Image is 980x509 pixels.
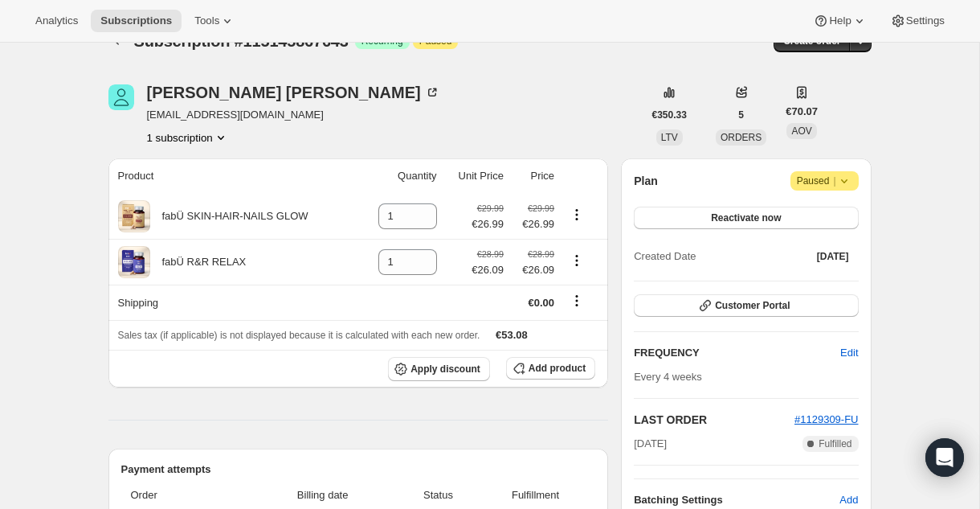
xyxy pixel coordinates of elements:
[91,10,182,32] button: Subscriptions
[477,249,504,259] small: €28.99
[358,158,442,194] th: Quantity
[388,357,490,381] button: Apply discount
[147,107,440,123] span: [EMAIL_ADDRESS][DOMAIN_NAME]
[711,211,781,224] span: Reactivate now
[108,285,358,320] th: Shipping
[150,208,308,224] div: fabÜ SKIN-HAIR-NAILS GLOW
[528,203,554,213] small: €29.99
[634,207,858,229] button: Reactivate now
[150,254,247,270] div: fabÜ R&R RELAX
[791,125,811,137] span: AOV
[485,487,586,503] span: Fulfillment
[721,132,762,143] span: ORDERS
[794,412,859,428] button: #1129309-FU
[118,246,150,278] img: product img
[819,437,851,450] span: Fulfilled
[108,84,134,110] span: Mary O Sullivan
[833,174,835,187] span: |
[634,371,702,383] span: Every 4 weeks
[118,330,480,341] span: Sales tax (if applicable) is not displayed because it is calculated with each new order.
[807,245,859,268] button: [DATE]
[661,132,678,143] span: LTV
[880,10,954,32] button: Settings
[634,412,794,428] h2: LAST ORDER
[472,216,504,232] span: €26.99
[147,84,440,101] div: [PERSON_NAME] [PERSON_NAME]
[185,10,245,32] button: Tools
[634,248,696,265] span: Created Date
[634,492,839,508] h6: Batching Settings
[564,252,590,269] button: Product actions
[194,14,219,27] span: Tools
[840,345,858,361] span: Edit
[410,363,480,376] span: Apply discount
[564,206,590,224] button: Product actions
[108,158,358,194] th: Product
[529,297,555,309] span: €0.00
[477,203,504,213] small: €29.99
[794,413,859,425] a: #1129309-FU
[634,294,858,317] button: Customer Portal
[634,173,658,189] h2: Plan
[254,487,391,503] span: Billing date
[831,340,868,366] button: Edit
[147,129,229,146] button: Product actions
[797,173,852,189] span: Paused
[925,438,964,477] div: Open Intercom Messenger
[643,104,696,126] button: €350.33
[513,216,554,232] span: €26.99
[118,200,150,232] img: product img
[496,329,528,341] span: €53.08
[634,345,840,361] h2: FREQUENCY
[786,104,818,120] span: €70.07
[121,462,596,478] h2: Payment attempts
[715,299,790,312] span: Customer Portal
[738,109,744,121] span: 5
[35,14,78,27] span: Analytics
[803,10,876,32] button: Help
[100,14,172,27] span: Subscriptions
[564,292,590,310] button: Shipping actions
[634,436,667,452] span: [DATE]
[529,362,586,375] span: Add product
[729,104,753,126] button: 5
[508,158,559,194] th: Price
[401,487,476,503] span: Status
[472,262,504,278] span: €26.09
[906,14,945,27] span: Settings
[442,158,508,194] th: Unit Price
[839,492,858,508] span: Add
[829,14,851,27] span: Help
[817,250,849,263] span: [DATE]
[528,249,554,259] small: €28.99
[652,109,687,121] span: €350.33
[513,262,554,278] span: €26.09
[506,357,595,380] button: Add product
[26,10,88,32] button: Analytics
